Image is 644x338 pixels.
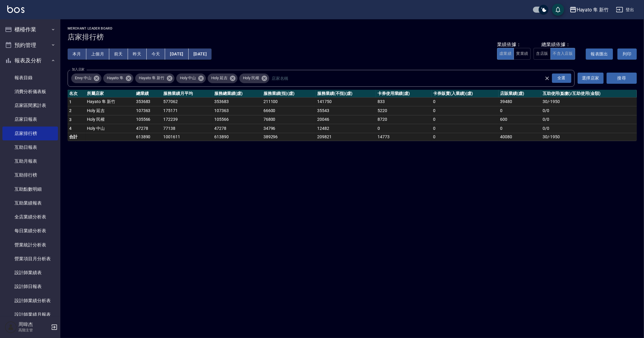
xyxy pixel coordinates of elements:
td: 0 [499,124,541,133]
h5: 周暐杰 [18,321,49,327]
div: Hayato 隼 新竹 [135,74,174,83]
a: 設計師業績月報表 [2,308,58,321]
button: 登出 [614,4,637,15]
a: 營業項目月分析表 [2,252,58,266]
td: 833 [376,97,432,106]
td: 12482 [316,124,376,133]
div: Holy 延吉 [208,74,238,83]
td: 0 [432,133,499,141]
button: Open [551,72,572,84]
div: Envy 中山 [71,74,101,83]
span: 4 [69,126,72,131]
td: 105566 [135,115,162,124]
th: 卡券販賣(入業績)(虛) [432,90,499,98]
td: 0 [432,97,499,106]
td: 0 / 0 [541,124,637,133]
td: 0 / 0 [541,106,637,115]
a: 設計師日報表 [2,280,58,293]
a: 設計師業績表 [2,266,58,280]
th: 服務總業績(虛) [213,90,262,98]
span: Holy 民權 [239,75,263,81]
td: 34796 [262,124,316,133]
a: 報表目錄 [2,71,58,85]
td: 40080 [499,133,541,141]
td: 353683 [135,97,162,106]
td: 353683 [213,97,262,106]
button: 含店販 [534,48,550,60]
td: 0 [499,106,541,115]
td: 107363 [135,106,162,115]
th: 所屬店家 [85,90,134,98]
button: 不含入店販 [550,48,575,60]
td: 105566 [213,115,262,124]
th: 服務業績(指)(虛) [262,90,316,98]
a: 店家區間累計表 [2,99,58,112]
a: 營業統計分析表 [2,238,58,252]
td: 0 [432,124,499,133]
td: 77138 [162,124,213,133]
td: 0 [432,106,499,115]
a: 互助日報表 [2,140,58,154]
div: Hayato 隼 新竹 [577,6,609,14]
span: 1 [69,99,72,104]
td: 175171 [162,106,213,115]
a: 消費分析儀表板 [2,85,58,99]
button: [DATE] [165,49,188,60]
td: 0 [376,124,432,133]
button: 實業績 [514,48,531,60]
th: 總業績 [135,90,162,98]
td: 209821 [316,133,376,141]
td: 20046 [316,115,376,124]
td: 107363 [213,106,262,115]
button: 虛業績 [497,48,514,60]
td: 76800 [262,115,316,124]
td: 141750 [316,97,376,106]
a: 互助點數明細 [2,182,58,196]
td: 39480 [499,97,541,106]
button: 今天 [147,49,165,60]
img: Person [5,321,17,333]
span: Holy 中山 [176,75,200,81]
td: 30 / -1950 [541,133,637,141]
p: 高階主管 [18,327,49,333]
td: 5220 [376,106,432,115]
button: 搜尋 [607,73,637,84]
td: 47278 [135,124,162,133]
div: Holy 中山 [176,74,206,83]
td: Hayato 隼 新竹 [85,97,134,106]
div: 全選 [552,74,571,83]
button: 櫃檯作業 [2,22,58,37]
div: Holy 民權 [239,74,269,83]
td: 30 / -1950 [541,97,637,106]
button: 報表匯出 [586,49,613,60]
button: 預約管理 [2,37,58,53]
td: Holy 民權 [85,115,134,124]
button: 前天 [109,49,128,60]
button: 報表及分析 [2,53,58,68]
button: Clear [543,74,551,83]
table: a dense table [68,90,637,141]
td: 1001611 [162,133,213,141]
button: Hayato 隼 新竹 [567,4,611,16]
span: Holy 延吉 [208,75,231,81]
input: 店家名稱 [270,73,555,83]
th: 卡券使用業績(虛) [376,90,432,98]
div: 總業績依據： [541,42,570,48]
td: 47278 [213,124,262,133]
button: 本月 [68,49,86,60]
a: 設計師業績分析表 [2,294,58,308]
td: 合計 [68,133,85,141]
button: [DATE] [189,49,212,60]
span: Hayato 隼 [103,75,127,81]
th: 名次 [68,90,85,98]
td: 66600 [262,106,316,115]
td: 211100 [262,97,316,106]
td: 613890 [213,133,262,141]
span: 3 [69,117,72,122]
th: 互助使用(點數)/互助使用(金額) [541,90,637,98]
a: 店家排行榜 [2,127,58,140]
h2: Merchant Leader Board [68,27,637,30]
a: 全店業績分析表 [2,210,58,224]
h3: 店家排行榜 [68,33,637,41]
button: 列印 [617,49,637,60]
